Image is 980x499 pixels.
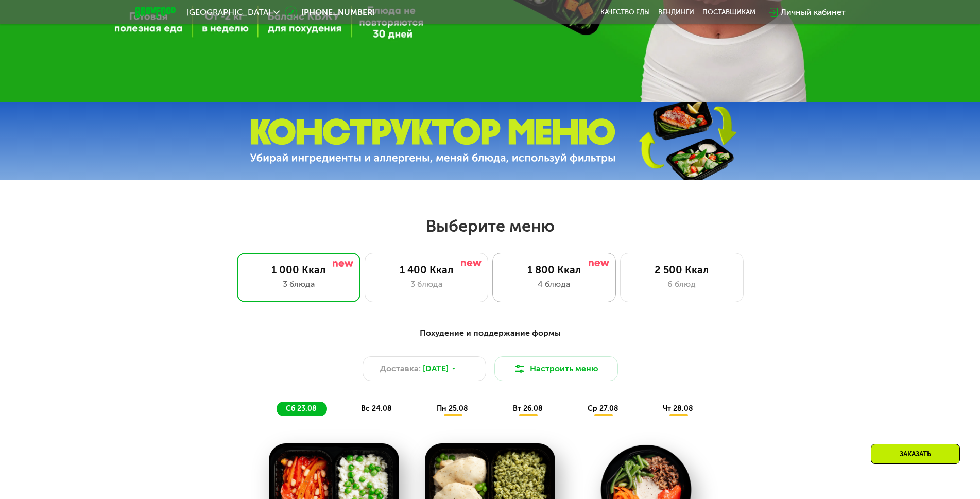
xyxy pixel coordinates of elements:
span: чт 28.08 [663,404,693,413]
span: [GEOGRAPHIC_DATA] [186,8,271,16]
a: Вендинги [658,8,694,16]
div: Похудение и поддержание формы [185,327,795,340]
div: 4 блюда [503,278,605,290]
span: Доставка: [380,363,421,375]
span: пн 25.08 [437,404,468,413]
div: 1 000 Ккал [248,264,350,276]
div: Заказать [871,444,960,464]
a: Качество еды [600,8,650,16]
div: 2 500 Ккал [631,264,733,276]
div: Личный кабинет [781,6,846,19]
div: 3 блюда [375,278,477,290]
div: поставщикам [702,8,755,16]
span: вс 24.08 [361,404,392,413]
span: [DATE] [423,363,449,375]
span: сб 23.08 [286,404,317,413]
div: 6 блюд [631,278,733,290]
span: ср 27.08 [588,404,618,413]
span: вт 26.08 [513,404,543,413]
button: Настроить меню [494,356,618,381]
h2: Выберите меню [33,216,947,236]
div: 1 400 Ккал [375,264,477,276]
a: [PHONE_NUMBER] [285,6,375,19]
div: 1 800 Ккал [503,264,605,276]
div: 3 блюда [248,278,350,290]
